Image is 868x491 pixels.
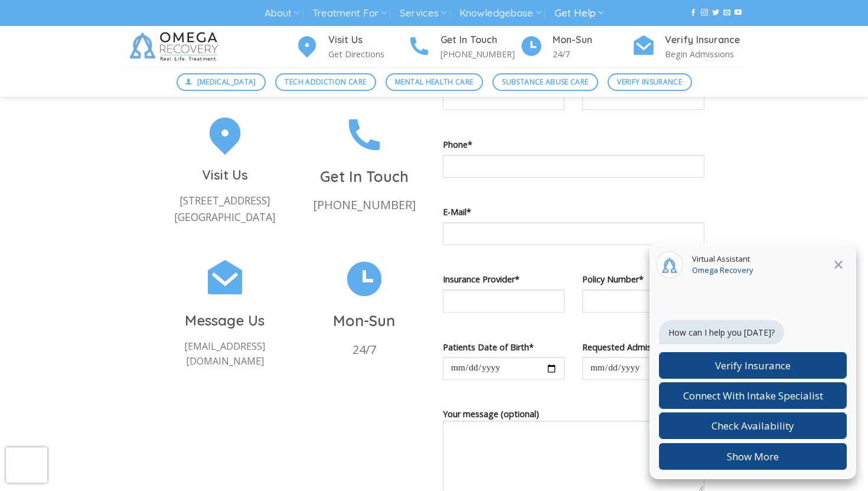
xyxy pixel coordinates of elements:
[440,32,520,48] h4: Get In Touch
[701,9,708,17] a: Follow on Instagram
[553,47,632,61] p: 24/7
[690,9,697,17] a: Follow on Facebook
[440,47,520,61] p: [PHONE_NUMBER]
[502,76,588,87] span: Substance Abuse Care
[124,26,227,67] img: Omega Recovery
[395,76,473,87] span: Mental Health Care
[723,9,730,17] a: Send us an email
[632,32,744,61] a: Verify Insurance Begin Admissions
[665,47,744,61] p: Begin Admissions
[164,192,286,225] p: [STREET_ADDRESS] [GEOGRAPHIC_DATA]
[164,339,286,369] p: [EMAIL_ADDRESS][DOMAIN_NAME]
[443,138,704,151] label: Phone*
[386,73,483,91] a: Mental Health Care
[197,76,256,87] span: [MEDICAL_DATA]
[443,340,564,354] label: Patients Date of Birth*
[304,112,425,215] a: Get In Touch [PHONE_NUMBER]
[304,340,425,359] p: 24/7
[304,309,425,333] h3: Mon-Sun
[712,9,719,17] a: Follow on Twitter
[608,73,692,91] a: Verify Insurance
[554,2,603,24] a: Get Help
[328,32,407,48] h4: Visit Us
[312,2,386,24] a: Treatment For
[164,256,286,369] a: Message Us [EMAIL_ADDRESS][DOMAIN_NAME]
[735,9,742,17] a: Follow on YouTube
[407,32,520,61] a: Get In Touch [PHONE_NUMBER]
[582,340,704,354] label: Requested Admissions Date*
[164,309,286,331] h3: Message Us
[265,2,299,24] a: About
[285,76,366,87] span: Tech Addiction Care
[328,47,407,61] p: Get Directions
[582,272,704,286] label: Policy Number*
[164,112,286,226] a: Visit Us [STREET_ADDRESS][GEOGRAPHIC_DATA]
[617,76,682,87] span: Verify Insurance
[665,32,744,48] h4: Verify Insurance
[295,32,407,61] a: Visit Us Get Directions
[164,165,286,186] h3: Visit Us
[400,2,446,24] a: Services
[443,272,564,286] label: Insurance Provider*
[443,205,704,219] label: E-Mail*
[177,73,266,91] a: [MEDICAL_DATA]
[6,447,47,483] iframe: reCAPTCHA
[459,2,541,24] a: Knowledgebase
[553,32,632,48] h4: Mon-Sun
[492,73,598,91] a: Substance Abuse Care
[275,73,376,91] a: Tech Addiction Care
[304,165,425,188] h3: Get In Touch
[304,196,425,214] p: [PHONE_NUMBER]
